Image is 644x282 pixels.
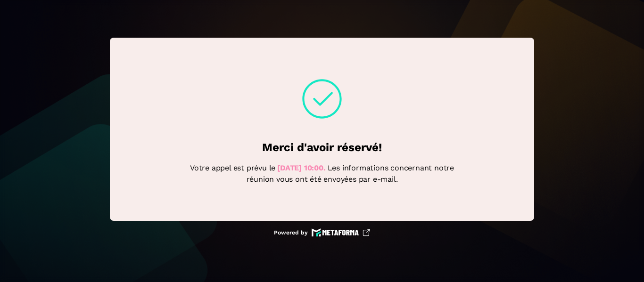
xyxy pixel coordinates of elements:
[274,228,370,237] a: Powered by
[277,163,325,172] p: [DATE] 10:00 .
[274,229,308,236] p: Powered by
[247,163,454,184] p: Les informations concernant notre réunion vous ont été envoyées par e-mail.
[129,140,515,155] h5: Merci d'avoir réservé!
[190,163,275,172] p: Votre appel est prévu le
